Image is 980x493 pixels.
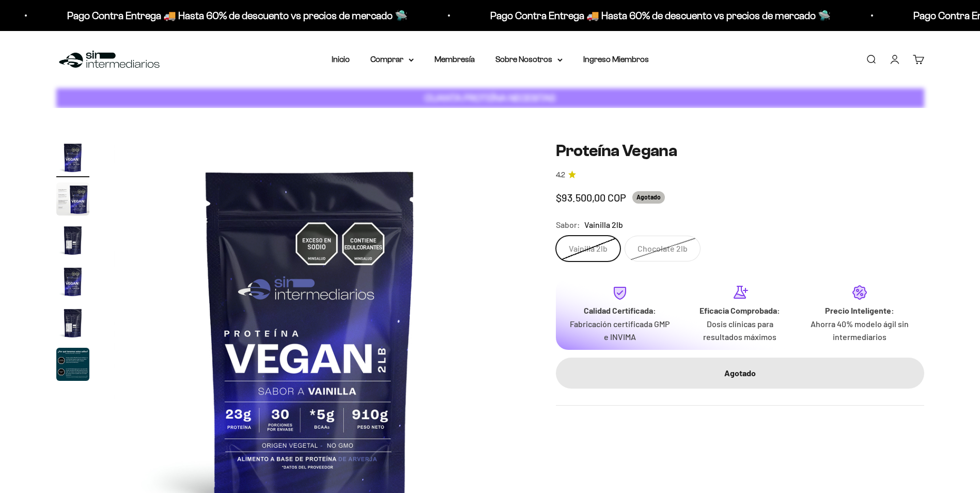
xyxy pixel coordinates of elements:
p: Dosis clínicas para resultados máximos [688,317,791,344]
button: Agotado [556,358,924,389]
a: Membresía [434,55,475,64]
a: 4.24.2 de 5.0 estrellas [556,170,924,181]
button: Ir al artículo 3 [56,224,89,260]
p: Pago Contra Entrega 🚚 Hasta 60% de descuento vs precios de mercado 🛸 [67,7,408,24]
sale-price: $93.500,00 COP [556,189,626,206]
img: Proteína Vegana [56,141,89,174]
legend: Sabor: [556,218,580,232]
a: Inicio [332,55,350,64]
button: Ir al artículo 2 [56,182,89,219]
span: 4.2 [556,170,565,181]
img: Proteína Vegana [56,224,89,257]
button: Ir al artículo 1 [56,141,89,177]
p: Pago Contra Entrega 🚚 Hasta 60% de descuento vs precios de mercado 🛸 [490,7,831,24]
button: Ir al artículo 6 [56,348,89,384]
img: Proteína Vegana [56,265,89,298]
summary: Sobre Nosotros [495,53,563,66]
strong: Precio Inteligente: [825,305,894,315]
h1: Proteína Vegana [556,141,924,161]
img: Proteína Vegana [56,182,89,215]
button: Ir al artículo 4 [56,265,89,301]
button: Ir al artículo 5 [56,306,89,343]
strong: Calidad Certificada: [584,305,656,315]
div: Agotado [577,366,904,380]
strong: CUANTA PROTEÍNA NECESITAS [425,93,555,103]
summary: Comprar [370,53,414,66]
sold-out-badge: Agotado [632,191,665,203]
img: Proteína Vegana [56,348,89,381]
span: Vainilla 2lb [584,218,623,232]
img: Proteína Vegana [56,306,89,340]
p: Ahorra 40% modelo ágil sin intermediarios [808,317,911,344]
p: Fabricación certificada GMP e INVIMA [568,317,672,344]
a: Ingreso Miembros [583,55,649,64]
strong: Eficacia Comprobada: [699,305,780,315]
